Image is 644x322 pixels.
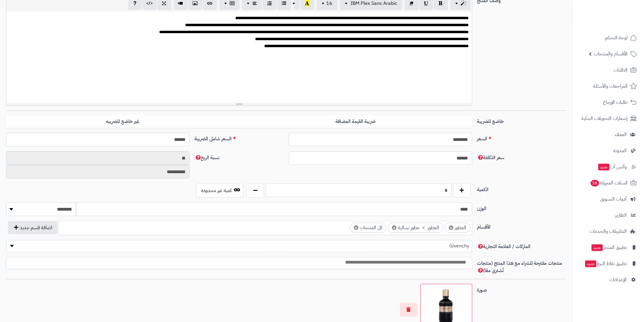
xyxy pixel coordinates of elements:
span: الأقسام والمنتجات [594,50,628,58]
span: السلات المتروكة [590,179,628,187]
span: إشعارات التحويلات البنكية [582,114,628,123]
li: العطور > عطور نسائية [388,223,443,233]
a: طلبات الإرجاع [576,95,640,110]
label: السعر [475,133,569,142]
a: تطبيق المتجرجديد [576,240,640,255]
span: × [392,226,397,230]
span: × [449,226,453,230]
span: سعر التكلفة [477,154,505,161]
li: العطور [445,223,471,233]
span: المراجعات والأسئلة [593,82,628,90]
span: تطبيق المتجر [591,243,627,252]
span: المدونة [614,146,627,155]
span: جديد [585,261,597,267]
span: نسبة الربح [194,154,219,161]
a: التطبيقات والخدمات [576,224,640,239]
a: الإعدادات [576,272,640,287]
a: المراجعات والأسئلة [576,79,640,93]
a: العملاء [576,127,640,142]
label: الأقسام [475,221,569,231]
img: logo-2.png [603,5,638,17]
a: تطبيق نقاط البيعجديد [576,256,640,271]
span: Givenchy [6,241,472,250]
span: أدوات التسويق [600,195,627,203]
a: المدونة [576,143,640,158]
label: غير خاضع للضريبه [6,115,239,128]
span: الماركات / العلامة التجارية [477,243,531,250]
a: السلات المتروكة18 [576,176,640,190]
span: جديد [598,164,610,170]
a: أدوات التسويق [576,192,640,206]
span: وآتس آب [598,163,627,171]
span: التقارير [615,211,627,219]
span: لوحة التحكم [605,33,628,42]
span: الإعدادات [610,275,627,284]
span: التطبيقات والخدمات [590,227,627,236]
a: التقارير [576,208,640,222]
span: × [354,226,359,230]
span: جديد [592,244,603,251]
a: الطلبات [576,63,640,77]
label: الوزن [475,202,569,212]
span: Givenchy [6,240,472,252]
span: تطبيق نقاط البيع [585,259,627,268]
span: 18 [591,180,599,187]
a: وآتس آبجديد [576,159,640,174]
a: لوحة التحكم [576,30,640,45]
label: صورة [475,284,569,294]
span: العملاء [615,130,627,139]
li: كل المنتجات [350,223,387,233]
span: الطلبات [614,66,628,74]
label: الكمية [475,184,569,193]
span: منتجات مقترحة للشراء مع هذا المنتج (منتجات تُشترى معًا) [477,260,562,274]
label: السعر شامل الضريبة [192,133,286,142]
span: طلبات الإرجاع [603,98,628,107]
label: خاضع للضريبة [475,115,569,125]
a: إشعارات التحويلات البنكية [576,111,640,126]
label: ضريبة القيمة المضافة [239,115,472,128]
button: اضافة قسم جديد [8,221,58,234]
